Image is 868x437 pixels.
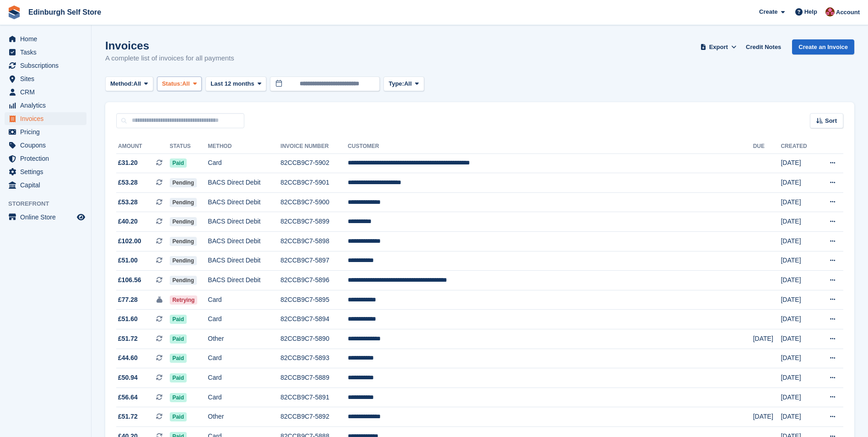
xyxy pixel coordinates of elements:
td: [DATE] [781,173,817,193]
a: Edinburgh Self Store [25,5,105,20]
td: BACS Direct Debit [208,173,280,193]
span: Pending [170,198,197,207]
span: All [182,79,190,88]
a: menu [5,86,86,98]
a: Create an Invoice [792,39,854,55]
td: 82CCB9C7-5900 [280,192,348,212]
p: A complete list of invoices for all payments [105,53,234,64]
button: Method: All [105,76,153,92]
span: £51.72 [118,334,138,344]
span: All [134,79,141,88]
span: £50.94 [118,373,138,382]
h1: Invoices [105,39,234,52]
span: Pending [170,276,197,285]
td: [DATE] [781,329,817,349]
span: Invoices [20,112,75,125]
span: Analytics [20,99,75,112]
td: Card [208,310,280,329]
span: Paid [170,393,187,402]
span: Pending [170,256,197,265]
span: £53.28 [118,178,138,187]
span: Export [709,43,728,52]
td: 82CCB9C7-5899 [280,212,348,232]
span: £51.60 [118,314,138,324]
span: £106.56 [118,275,141,285]
td: 82CCB9C7-5898 [280,232,348,251]
td: [DATE] [781,388,817,407]
span: Subscriptions [20,59,75,72]
button: Export [698,39,739,55]
button: Type: All [383,76,424,92]
span: Paid [170,354,187,363]
a: menu [5,112,86,125]
td: 82CCB9C7-5892 [280,407,348,427]
a: menu [5,99,86,112]
a: menu [5,46,86,59]
span: Home [20,33,75,45]
td: 82CCB9C7-5895 [280,290,348,310]
span: £40.20 [118,217,138,226]
td: [DATE] [781,368,817,388]
span: Last 12 months [210,79,254,88]
span: Paid [170,412,187,421]
span: £51.72 [118,412,138,421]
span: Help [804,7,817,16]
img: Lucy Michalec [825,7,835,16]
span: Coupons [20,139,75,152]
a: Preview store [75,212,86,223]
button: Status: All [157,76,202,92]
span: Protection [20,152,75,165]
a: menu [5,33,86,45]
td: [DATE] [781,192,817,212]
td: Card [208,388,280,407]
span: £44.60 [118,353,138,363]
th: Status [170,139,208,154]
td: 82CCB9C7-5901 [280,173,348,193]
a: menu [5,179,86,191]
a: menu [5,59,86,72]
td: 82CCB9C7-5902 [280,153,348,173]
td: Card [208,368,280,388]
span: Paid [170,315,187,324]
span: £77.28 [118,295,138,305]
a: menu [5,211,86,224]
span: Sites [20,72,75,85]
span: Method: [110,79,134,88]
button: Last 12 months [205,76,266,92]
td: BACS Direct Debit [208,232,280,251]
td: [DATE] [781,310,817,329]
span: Type: [388,79,404,88]
a: menu [5,165,86,178]
span: Pending [170,217,197,226]
th: Method [208,139,280,154]
td: Card [208,153,280,173]
span: Retrying [170,295,198,305]
td: [DATE] [781,212,817,232]
td: BACS Direct Debit [208,271,280,290]
span: Settings [20,165,75,178]
td: BACS Direct Debit [208,192,280,212]
a: menu [5,139,86,152]
th: Customer [348,139,753,154]
td: 82CCB9C7-5893 [280,349,348,368]
a: menu [5,126,86,138]
span: Tasks [20,46,75,59]
span: £56.64 [118,393,138,402]
td: BACS Direct Debit [208,212,280,232]
td: [DATE] [753,407,781,427]
span: Sort [825,116,837,126]
span: Paid [170,334,187,344]
span: £53.28 [118,197,138,207]
td: [DATE] [781,407,817,427]
span: Status: [162,79,182,88]
th: Invoice Number [280,139,348,154]
span: Storefront [8,199,91,208]
td: [DATE] [753,329,781,349]
span: £102.00 [118,236,141,246]
span: Paid [170,158,187,168]
td: [DATE] [781,290,817,310]
span: Pending [170,178,197,187]
span: Capital [20,179,75,191]
td: 82CCB9C7-5897 [280,251,348,271]
span: £51.00 [118,256,138,265]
